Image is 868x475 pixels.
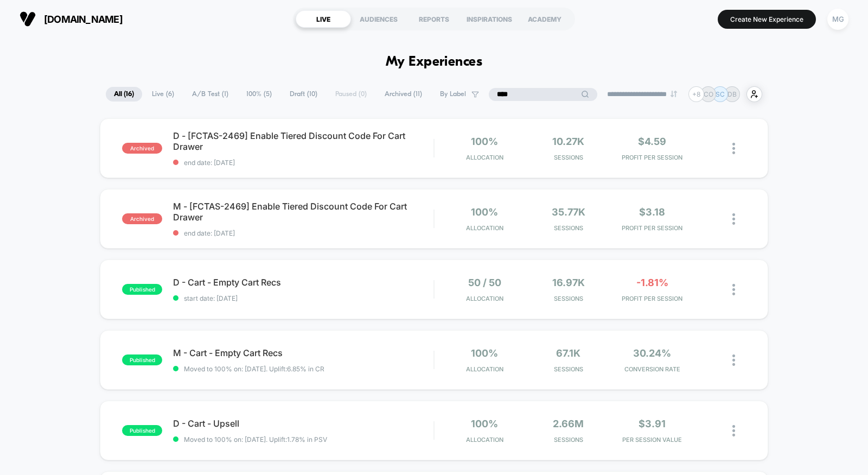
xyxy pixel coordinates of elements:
div: MG [827,9,848,30]
div: LIVE [296,10,351,28]
p: DB [727,90,737,98]
span: published [122,354,162,365]
span: $4.59 [638,136,666,147]
p: SC [716,90,725,98]
span: 100% [471,136,498,147]
span: D - Cart - Upsell [173,418,433,429]
span: Moved to 100% on: [DATE] . Uplift: 1.78% in PSV [184,435,327,444]
img: close [732,354,735,366]
span: [DOMAIN_NAME] [44,14,123,25]
span: archived [122,143,162,154]
span: Draft ( 10 ) [282,87,325,102]
span: 16.97k [552,277,585,288]
p: CO [704,90,713,98]
img: end [671,91,677,97]
span: end date: [DATE] [173,159,433,167]
span: 35.77k [552,206,585,218]
span: Sessions [529,436,608,444]
span: PROFIT PER SESSION [613,154,692,161]
h1: My Experiences [386,54,483,70]
img: close [732,213,735,225]
button: Create New Experience [718,10,816,29]
span: CONVERSION RATE [613,365,692,373]
span: published [122,425,162,436]
span: Sessions [529,154,608,161]
span: 100% [471,347,498,359]
div: ACADEMY [517,10,572,28]
span: Sessions [529,295,608,302]
span: A/B Test ( 1 ) [184,87,237,102]
span: Allocation [466,154,503,161]
span: Allocation [466,295,503,302]
span: 100% [471,418,498,429]
span: By Label [440,90,466,98]
div: REPORTS [406,10,462,28]
span: PROFIT PER SESSION [613,224,692,232]
span: Live ( 6 ) [144,87,182,102]
span: M - [FCTAS-2469] Enable Tiered Discount Code For Cart Drawer [173,201,433,223]
span: $3.91 [639,418,666,429]
button: [DOMAIN_NAME] [16,10,126,28]
span: Allocation [466,365,503,373]
span: Sessions [529,224,608,232]
button: MG [824,8,852,30]
span: M - Cart - Empty Cart Recs [173,347,433,358]
img: close [732,143,735,154]
div: + 8 [688,86,704,102]
span: 30.24% [633,347,671,359]
span: 2.66M [553,418,584,429]
span: published [122,284,162,295]
span: Allocation [466,436,503,444]
span: All ( 16 ) [106,87,142,102]
span: 100% ( 5 ) [238,87,280,102]
span: 100% [471,206,498,218]
span: Allocation [466,224,503,232]
span: PER SESSION VALUE [613,436,692,444]
img: close [732,425,735,436]
span: PROFIT PER SESSION [613,295,692,302]
span: archived [122,213,162,224]
img: Visually logo [20,11,36,27]
span: start date: [DATE] [173,294,433,302]
span: Moved to 100% on: [DATE] . Uplift: 6.85% in CR [184,365,324,373]
span: 10.27k [552,136,584,147]
span: D - [FCTAS-2469] Enable Tiered Discount Code For Cart Drawer [173,130,433,152]
span: Archived ( 11 ) [376,87,430,102]
div: AUDIENCES [351,10,406,28]
span: -1.81% [636,277,668,288]
span: 67.1k [556,347,580,359]
span: Sessions [529,365,608,373]
span: end date: [DATE] [173,229,433,237]
span: D - Cart - Empty Cart Recs [173,277,433,288]
span: $3.18 [639,206,665,218]
img: close [732,284,735,295]
span: 50 / 50 [468,277,501,288]
div: INSPIRATIONS [462,10,517,28]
